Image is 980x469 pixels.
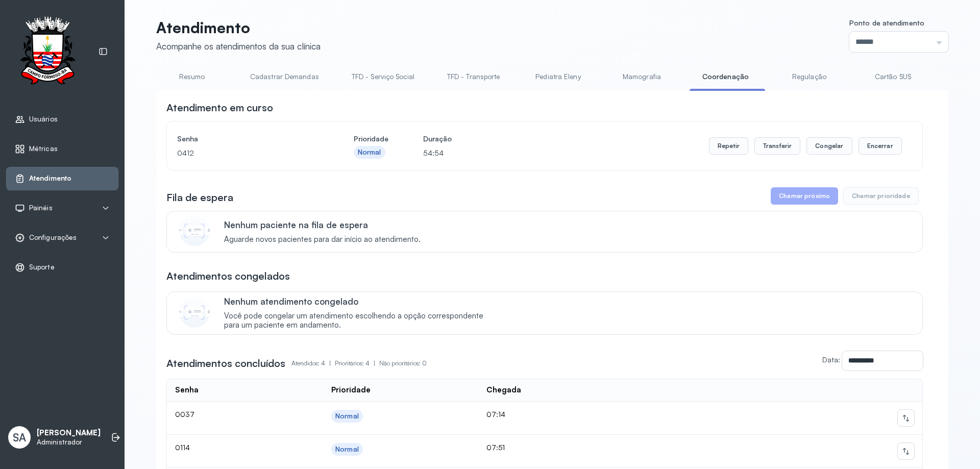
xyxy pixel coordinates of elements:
p: [PERSON_NAME] [37,428,101,438]
button: Chamar próximo [771,187,838,205]
div: Acompanhe os atendimentos da sua clínica [156,41,321,52]
span: Atendimento [29,174,71,183]
p: Atendimento [156,18,321,37]
p: Não prioritários: 0 [379,356,427,371]
div: Normal [335,412,359,421]
p: Nenhum atendimento congelado [224,296,494,307]
button: Congelar [806,137,852,155]
a: Resumo [156,68,228,85]
span: 0114 [175,443,190,452]
p: Prioritários: 4 [335,356,379,371]
span: Ponto de atendimento [849,18,924,27]
p: 0412 [177,146,319,160]
a: Cadastrar Demandas [240,68,329,85]
h3: Atendimento em curso [166,101,273,115]
span: Painéis [29,204,53,212]
div: Normal [335,445,359,454]
span: Você pode congelar um atendimento escolhendo a opção correspondente para um paciente em andamento. [224,311,494,331]
p: Atendidos: 4 [291,356,335,371]
a: TFD - Transporte [437,68,510,85]
a: Métricas [15,144,110,154]
a: Coordenação [690,68,761,85]
a: Atendimento [15,174,110,184]
img: Imagem de CalloutCard [179,297,210,328]
div: Chegada [486,385,521,395]
div: Prioridade [331,385,371,395]
button: Transferir [754,137,801,155]
h4: Prioridade [354,132,388,146]
span: 07:14 [486,410,505,418]
button: Repetir [709,137,748,155]
p: 54:54 [423,146,452,160]
div: Normal [358,148,381,157]
span: 0037 [175,410,194,418]
a: TFD - Serviço Social [341,68,425,85]
img: Imagem de CalloutCard [179,215,210,246]
img: Logotipo do estabelecimento [11,16,84,87]
h4: Senha [177,132,319,146]
h3: Fila de espera [166,190,233,205]
a: Mamografia [606,68,677,85]
span: | [374,359,375,367]
h3: Atendimentos congelados [166,269,290,283]
a: Pediatra Eleny [522,68,594,85]
p: Administrador [37,438,101,447]
span: Métricas [29,144,58,153]
a: Regulação [773,68,845,85]
button: Encerrar [859,137,902,155]
a: Cartão SUS [857,68,928,85]
span: Usuários [29,115,58,124]
p: Nenhum paciente na fila de espera [224,219,421,230]
span: Aguarde novos pacientes para dar início ao atendimento. [224,235,421,244]
label: Data: [822,355,840,364]
span: Configurações [29,233,77,242]
a: Usuários [15,114,110,125]
button: Chamar prioridade [843,187,919,205]
h4: Duração [423,132,452,146]
h3: Atendimentos concluídos [166,356,285,371]
div: Senha [175,385,199,395]
span: | [329,359,331,367]
span: 07:51 [486,443,505,452]
span: Suporte [29,263,55,271]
